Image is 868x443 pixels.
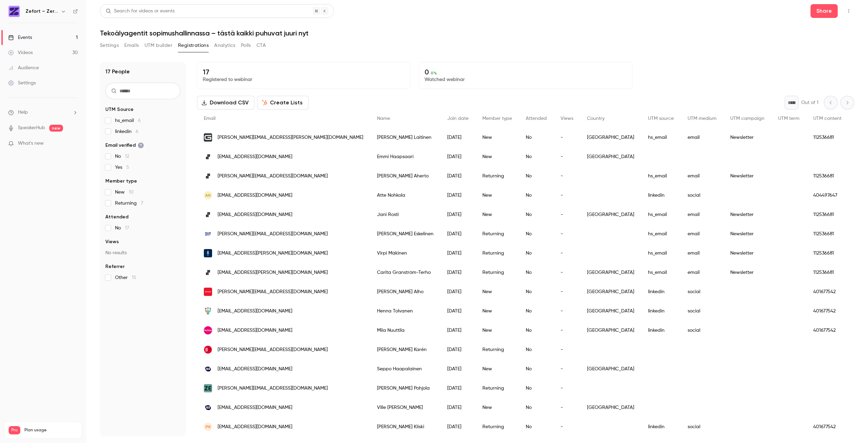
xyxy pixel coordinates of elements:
[204,210,212,219] img: solita.fi
[806,301,848,321] div: 401677542
[519,340,554,359] div: No
[124,40,139,51] button: Emails
[370,244,440,263] div: Virpi Mäkinen
[440,282,475,301] div: [DATE]
[8,34,32,41] div: Events
[204,346,212,354] img: hdl.fi
[204,249,212,257] img: jyu.fi
[24,427,77,433] span: Plan usage
[106,8,175,15] div: Search for videos or events
[105,142,144,149] span: Email verified
[475,186,519,205] div: New
[370,263,440,282] div: Carita Granström-Terho
[723,166,771,186] div: Newsletter
[9,6,20,17] img: Zefort – Zero-Effort Contract Management
[440,263,475,282] div: [DATE]
[641,224,681,244] div: hs_email
[806,186,848,205] div: 404497647
[482,116,512,121] span: Member type
[580,282,641,301] div: [GEOGRAPHIC_DATA]
[370,166,440,186] div: [PERSON_NAME] Aherto
[580,301,641,321] div: [GEOGRAPHIC_DATA]
[440,321,475,340] div: [DATE]
[115,200,143,207] span: Returning
[204,326,212,334] img: hollola.fi
[806,244,848,263] div: 112536681
[475,263,519,282] div: Returning
[440,205,475,224] div: [DATE]
[218,153,292,161] span: [EMAIL_ADDRESS][DOMAIN_NAME]
[440,379,475,398] div: [DATE]
[554,205,580,224] div: -
[206,424,211,430] span: PK
[9,426,20,434] span: Pro
[580,359,641,379] div: [GEOGRAPHIC_DATA]
[115,128,138,135] span: linkedin
[554,224,580,244] div: -
[519,128,554,147] div: No
[370,128,440,147] div: [PERSON_NAME] Laitinen
[377,116,390,121] span: Name
[257,96,308,110] button: Create Lists
[580,398,641,417] div: [GEOGRAPHIC_DATA]
[554,186,580,205] div: -
[730,116,764,121] span: UTM campaign
[218,346,328,353] span: [PERSON_NAME][EMAIL_ADDRESS][DOMAIN_NAME]
[681,244,723,263] div: email
[100,29,854,37] h1: Tekoälyagentit sopimushallinnassa – tästä kaikki puhuvat juuri nyt
[806,282,848,301] div: 401677542
[425,68,626,76] p: 0
[105,178,137,185] span: Member type
[370,321,440,340] div: Miia Nuuttila
[203,76,405,83] p: Registered to webinar
[370,340,440,359] div: [PERSON_NAME] Karén
[145,40,172,51] button: UTM builder
[801,99,818,106] p: Out of 1
[49,125,63,132] span: new
[204,172,212,180] img: solita.fi
[204,230,212,238] img: eif.org
[105,214,128,220] span: Attended
[105,238,119,245] span: Views
[554,340,580,359] div: -
[519,321,554,340] div: No
[126,165,129,170] span: 5
[475,128,519,147] div: New
[806,166,848,186] div: 112536681
[519,359,554,379] div: No
[440,147,475,166] div: [DATE]
[204,384,212,392] img: zefort.com
[125,226,129,230] span: 17
[115,117,141,124] span: hs_email
[440,224,475,244] div: [DATE]
[475,379,519,398] div: Returning
[813,116,841,121] span: UTM content
[241,40,251,51] button: Polls
[806,417,848,436] div: 401677542
[115,164,129,171] span: Yes
[681,282,723,301] div: social
[641,417,681,436] div: linkedin
[218,423,292,431] span: [EMAIL_ADDRESS][DOMAIN_NAME]
[8,49,33,56] div: Videos
[806,224,848,244] div: 112536681
[641,282,681,301] div: linkedin
[214,40,236,51] button: Analytics
[554,417,580,436] div: -
[141,201,143,206] span: 7
[370,379,440,398] div: [PERSON_NAME] Pohjola
[554,166,580,186] div: -
[806,205,848,224] div: 112536681
[8,64,39,71] div: Audience
[681,321,723,340] div: social
[554,301,580,321] div: -
[519,398,554,417] div: No
[475,321,519,340] div: New
[440,128,475,147] div: [DATE]
[580,128,641,147] div: [GEOGRAPHIC_DATA]
[18,140,44,147] span: What's new
[115,274,136,281] span: Other
[105,106,180,281] section: facet-groups
[681,263,723,282] div: email
[218,211,292,218] span: [EMAIL_ADDRESS][DOMAIN_NAME]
